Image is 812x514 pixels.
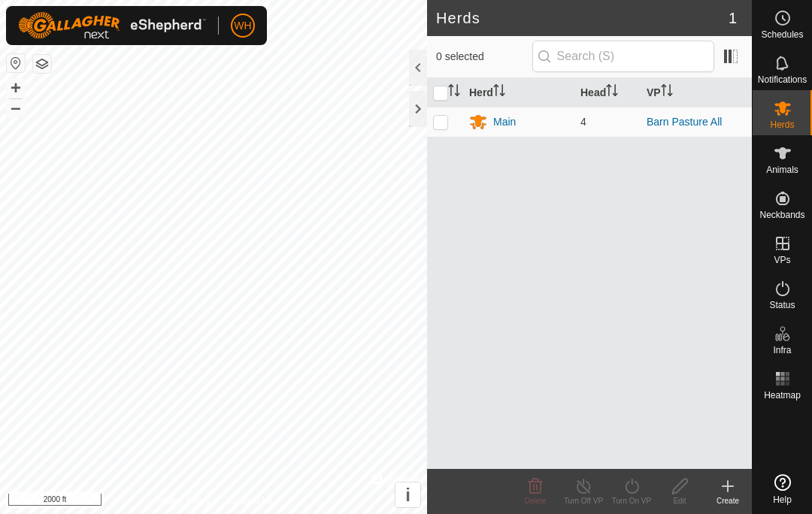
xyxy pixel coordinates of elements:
[574,78,641,107] th: Head
[606,86,618,98] p-sorticon: Activate to sort
[773,495,792,504] span: Help
[764,391,801,400] span: Heatmap
[641,78,752,107] th: VP
[493,86,505,98] p-sorticon: Activate to sort
[704,495,752,506] div: Create
[525,497,547,505] span: Delete
[656,495,704,506] div: Edit
[436,9,729,27] h2: Herds
[33,55,51,73] button: Map Layers
[769,301,795,310] span: Status
[7,54,25,72] button: Reset Map
[661,86,673,98] p-sorticon: Activate to sort
[770,120,794,129] span: Herds
[448,86,460,98] p-sorticon: Activate to sort
[580,116,586,128] span: 4
[229,494,273,508] a: Contact Us
[154,494,211,508] a: Privacy Policy
[7,98,25,116] button: –
[761,30,803,39] span: Schedules
[234,18,251,34] span: WH
[729,7,737,29] span: 1
[607,495,656,506] div: Turn On VP
[559,495,607,506] div: Turn Off VP
[463,78,574,107] th: Herd
[532,41,714,72] input: Search (S)
[753,468,812,510] a: Help
[759,210,804,219] span: Neckbands
[493,114,516,130] div: Main
[18,12,206,39] img: Gallagher Logo
[766,165,798,174] span: Animals
[395,482,420,507] button: i
[436,49,532,65] span: 0 selected
[7,79,25,97] button: +
[773,346,791,355] span: Infra
[647,116,722,128] a: Barn Pasture All
[405,485,411,505] span: i
[774,255,790,265] span: VPs
[758,75,807,84] span: Notifications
